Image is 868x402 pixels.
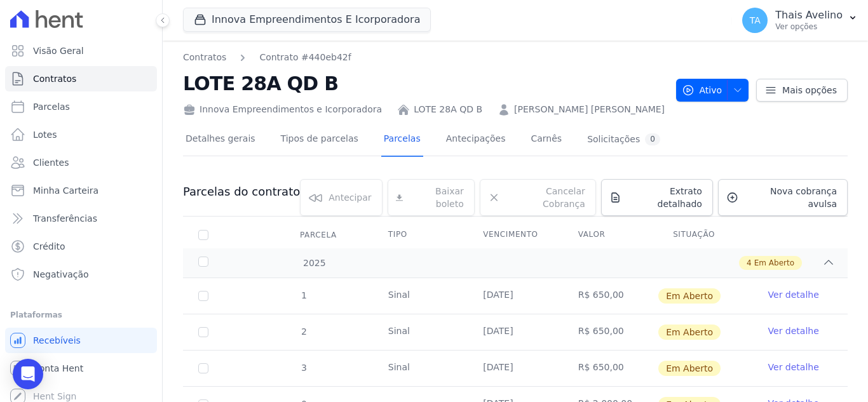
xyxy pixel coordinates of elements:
[514,103,665,116] a: [PERSON_NAME] [PERSON_NAME]
[468,351,562,386] td: [DATE]
[585,123,663,157] a: Solicitações0
[5,206,157,231] a: Transferências
[285,222,352,248] div: Parcela
[5,262,157,287] a: Negativação
[468,278,562,314] td: [DATE]
[756,79,848,102] a: Mais opções
[718,179,848,216] a: Nova cobrança avulsa
[183,8,431,32] button: Innova Empreendimentos E Icorporadora
[732,3,868,38] button: TA Thais Avelino Ver opções
[198,363,208,373] input: default
[33,268,89,281] span: Negativação
[587,133,660,145] div: Solicitações
[183,69,666,98] h2: LOTE 28A QD B
[768,325,819,337] a: Ver detalhe
[645,133,660,145] div: 0
[563,314,658,350] td: R$ 650,00
[33,212,97,225] span: Transferências
[300,326,307,337] span: 2
[33,334,81,347] span: Recebíveis
[414,103,482,116] a: LOTE 28A QD B
[528,123,564,157] a: Carnês
[33,362,83,375] span: Conta Hent
[10,307,152,323] div: Plataformas
[198,327,208,337] input: default
[782,84,837,97] span: Mais opções
[468,314,562,350] td: [DATE]
[5,328,157,353] a: Recebíveis
[743,185,837,210] span: Nova cobrança avulsa
[373,222,468,248] th: Tipo
[373,314,468,350] td: Sinal
[33,156,69,169] span: Clientes
[278,123,361,157] a: Tipos de parcelas
[658,361,721,376] span: Em Aberto
[183,184,300,199] h3: Parcelas do contrato
[5,122,157,147] a: Lotes
[754,257,794,269] span: Em Aberto
[373,351,468,386] td: Sinal
[33,184,98,197] span: Minha Carteira
[563,278,658,314] td: R$ 650,00
[5,150,157,175] a: Clientes
[183,51,226,64] a: Contratos
[33,100,70,113] span: Parcelas
[768,361,819,373] a: Ver detalhe
[775,22,843,32] p: Ver opções
[33,44,84,57] span: Visão Geral
[627,185,702,210] span: Extrato detalhado
[775,9,843,22] p: Thais Avelino
[658,222,752,248] th: Situação
[5,94,157,119] a: Parcelas
[13,359,43,389] div: Open Intercom Messenger
[658,325,721,340] span: Em Aberto
[768,288,819,301] a: Ver detalhe
[658,288,721,304] span: Em Aberto
[300,363,307,373] span: 3
[259,51,351,64] a: Contrato #440eb42f
[373,278,468,314] td: Sinal
[563,222,658,248] th: Valor
[33,240,65,253] span: Crédito
[183,51,351,64] nav: Breadcrumb
[750,16,761,25] span: TA
[183,103,382,116] div: Innova Empreendimentos e Icorporadora
[183,51,666,64] nav: Breadcrumb
[300,290,307,300] span: 1
[33,72,76,85] span: Contratos
[198,291,208,301] input: default
[747,257,752,269] span: 4
[33,128,57,141] span: Lotes
[5,38,157,64] a: Visão Geral
[5,66,157,91] a: Contratos
[468,222,562,248] th: Vencimento
[444,123,508,157] a: Antecipações
[563,351,658,386] td: R$ 650,00
[381,123,423,157] a: Parcelas
[601,179,713,216] a: Extrato detalhado
[5,234,157,259] a: Crédito
[5,356,157,381] a: Conta Hent
[676,79,749,102] button: Ativo
[682,79,722,102] span: Ativo
[5,178,157,203] a: Minha Carteira
[183,123,258,157] a: Detalhes gerais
